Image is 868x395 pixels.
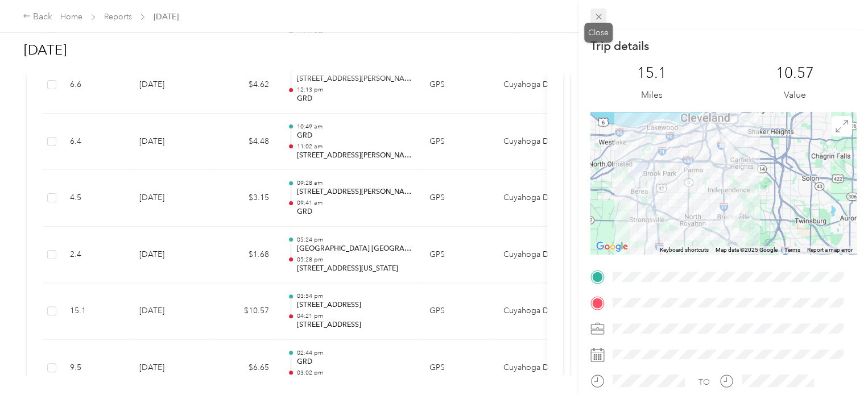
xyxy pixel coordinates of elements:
[784,88,806,102] p: Value
[593,239,631,254] a: Open this area in Google Maps (opens a new window)
[804,331,868,395] iframe: Everlance-gr Chat Button Frame
[716,247,778,253] span: Map data ©2025 Google
[584,23,613,43] div: Close
[807,247,853,253] a: Report a map error
[660,246,709,254] button: Keyboard shortcuts
[784,247,800,253] a: Terms (opens in new tab)
[593,239,631,254] img: Google
[776,64,814,82] p: 10.57
[590,38,649,54] p: Trip details
[641,88,663,102] p: Miles
[698,376,710,388] div: TO
[637,64,667,82] p: 15.1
